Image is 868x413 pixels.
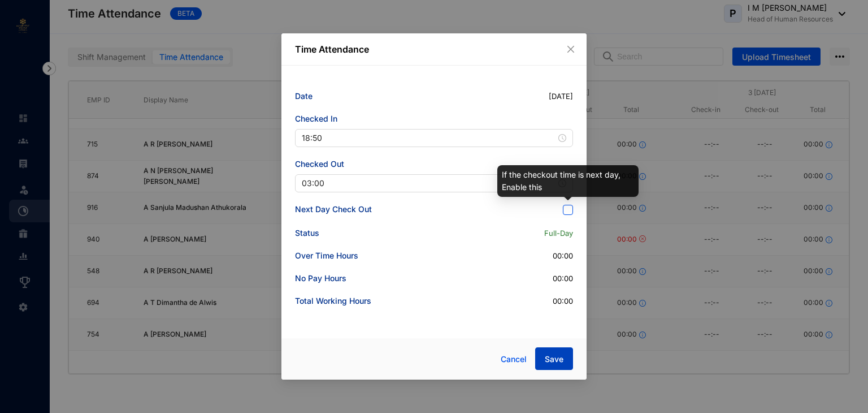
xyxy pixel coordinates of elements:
[302,177,556,190] input: Select time
[549,91,573,102] p: [DATE]
[295,204,434,215] p: Next Day Check Out
[295,250,434,261] p: Over Time Hours
[497,165,639,197] div: If the checkout time is next day, Enable this
[565,43,577,55] button: Close
[295,91,434,102] p: Date
[295,113,573,124] p: Checked In
[295,42,573,56] p: Time Attendance
[295,158,573,170] p: Checked Out
[295,295,434,307] p: Total Working Hours
[544,227,573,239] p: Full-Day
[535,347,573,370] button: Save
[302,132,556,144] input: Select time
[545,354,563,365] span: Save
[492,348,535,371] button: Cancel
[553,250,573,261] p: 00:00
[553,273,573,284] p: 00:00
[501,353,527,365] span: Cancel
[566,45,575,54] span: close
[295,227,434,239] p: Status
[295,273,434,284] p: No Pay Hours
[553,295,573,307] p: 00:00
